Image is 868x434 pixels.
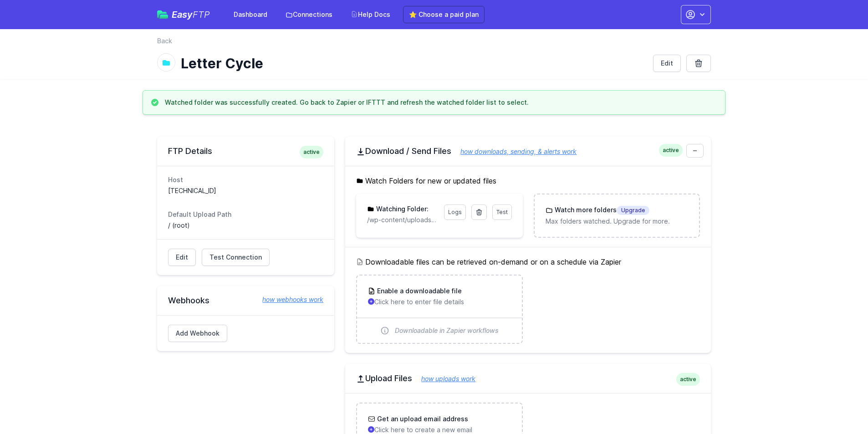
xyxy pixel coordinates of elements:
h2: Webhooks [168,295,323,306]
span: active [300,146,323,158]
a: how webhooks work [253,295,323,304]
dd: / (root) [168,221,323,230]
a: Test [492,204,512,220]
h5: Watch Folders for new or updated files [356,175,700,186]
span: Easy [172,10,210,19]
span: Downloadable in Zapier workflows [395,326,499,335]
span: FTP [193,9,210,20]
h2: Upload Files [356,373,700,384]
a: Dashboard [228,6,273,23]
dt: Host [168,175,323,184]
a: Add Webhook [168,325,227,342]
h3: Get an upload email address [375,414,468,424]
h3: Watching Folder: [374,204,429,214]
a: Watch more foldersUpgrade Max folders watched. Upgrade for more. [535,194,699,237]
a: EasyFTP [157,10,210,19]
dt: Default Upload Path [168,210,323,219]
p: Click here to enter file details [368,297,511,306]
span: active [676,373,700,386]
a: ⭐ Choose a paid plan [403,6,485,23]
span: Test Connection [209,253,262,262]
a: Help Docs [345,6,396,23]
a: how uploads work [412,375,475,383]
span: Upgrade [617,206,649,215]
nav: Breadcrumb [157,36,711,51]
h1: Letter Cycle [181,55,646,71]
h5: Downloadable files can be retrieved on-demand or on a schedule via Zapier [356,256,700,267]
p: Max folders watched. Upgrade for more. [546,217,688,226]
p: /wp-content/uploads/acf_exports/ [367,215,438,225]
a: Logs [444,204,466,220]
a: Edit [168,249,196,266]
h3: Watched folder was successfully created. Go back to Zapier or IFTTT and refresh the watched folde... [165,98,529,107]
a: Back [157,36,172,46]
a: Enable a downloadable file Click here to enter file details Downloadable in Zapier workflows [357,276,521,343]
img: easyftp_logo.png [157,10,168,19]
a: Test Connection [202,249,270,266]
dd: [TECHNICAL_ID] [168,186,323,195]
h3: Enable a downloadable file [375,286,462,296]
a: how downloads, sending, & alerts work [451,148,577,155]
span: active [659,144,683,157]
span: Test [496,209,508,215]
h2: Download / Send Files [356,146,700,157]
h3: Watch more folders [553,205,649,215]
a: Edit [653,55,681,72]
a: Connections [280,6,338,23]
h2: FTP Details [168,146,323,157]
